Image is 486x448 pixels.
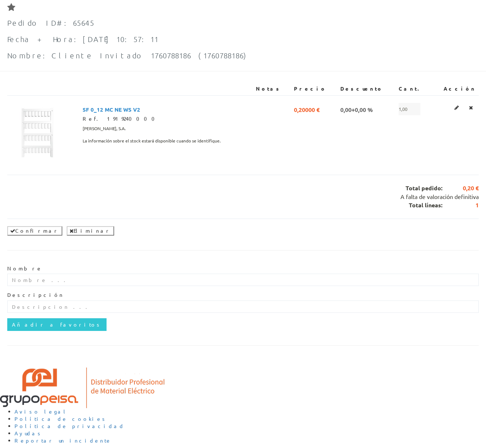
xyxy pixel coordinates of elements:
[7,226,62,236] button: Confirmar
[7,35,249,44] p: Fecha + Hora:
[399,103,420,115] span: 1,00
[452,103,461,112] a: Editar
[7,175,479,219] div: Total pedido: Total líneas:
[396,82,433,95] th: Cant.
[51,51,249,60] span: Cliente Invitado 1760788186 (1760788186)
[14,430,43,436] a: Ayudas
[7,318,107,331] input: Añadir a favoritos
[67,226,114,236] button: Eliminar
[253,82,291,95] th: Notas
[7,291,64,299] label: Descripción
[83,103,140,115] span: SF 0_12 MC NE WS V2
[73,18,94,27] span: 65645
[7,300,479,313] input: Descripcion ...
[83,123,126,135] span: [PERSON_NAME], S.A.
[291,82,337,95] th: Precio
[443,201,479,210] span: 1
[14,408,68,415] a: Aviso legal
[14,437,112,444] a: Reportar un incidente
[433,82,479,95] th: Acción
[340,103,373,115] span: 0,00+0,00 %
[7,51,249,60] p: Nombre:
[7,274,479,286] input: Nombre ...
[7,265,42,272] label: Nombre
[443,184,479,192] span: 0,20 €
[400,193,479,200] span: A falta de valoración definitiva
[83,115,250,123] div: Ref. 1919240000
[14,423,125,429] a: Política de privacidad
[467,103,475,112] a: Eliminar
[14,415,107,422] a: Política de cookies
[7,18,249,28] p: Pedido ID#:
[294,103,320,115] span: 0,20000 €
[83,35,158,43] span: [DATE] 10:57:11
[83,135,221,147] span: La información sobre el stock estará disponible cuando se identifique.
[337,82,396,95] th: Descuento
[10,103,65,157] img: Foto artículo SF 0_12 MC NE WS V2 (150x150)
